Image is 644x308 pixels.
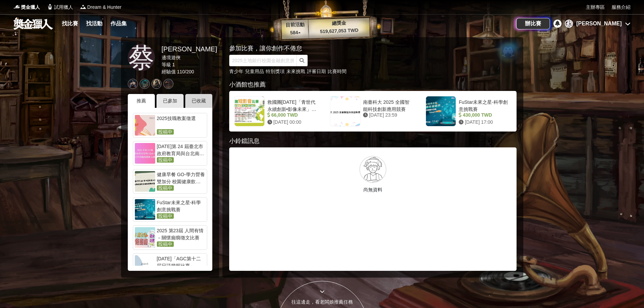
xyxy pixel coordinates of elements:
div: 往這邊走，看老闆娘推薦任務 [277,299,367,306]
a: 2025技職教案徵選投稿中 [133,113,207,138]
div: [DATE]「AGC第十二屆日語簡報比賽」 [157,255,205,269]
a: [DATE]第 24 屆臺北市政府教育局與台北南天扶輪社 全國中小學扶輪電腦圖文創作比賽投稿中 [133,141,207,166]
span: 投稿中 [157,129,174,135]
div: FuStar未來之星-科學創意挑戰賽 [157,199,205,213]
div: 66,000 TWD [267,112,317,119]
a: 兒童用品 [245,69,264,74]
div: 推薦 [128,94,155,108]
img: Logo [47,3,53,10]
span: 投稿中 [157,185,174,191]
a: 未來挑戰 [286,69,305,74]
a: FuStar未來之星-科學創意挑戰賽投稿中 [133,197,207,222]
div: 小鈴鐺訊息 [229,137,517,146]
p: 總獎金 [308,19,369,28]
span: 1 [172,62,175,67]
a: 2025 第23屆 人間有情－關懷癲癇徵文比賽投稿中 [133,225,207,250]
a: 比賽時間 [328,69,347,74]
div: 小酒館也推薦 [229,80,517,89]
a: 服務介紹 [612,4,630,11]
div: 430,000 TWD [459,112,508,119]
div: 已參加 [157,94,184,108]
div: [DATE]第 24 屆臺北市政府教育局與台北南天扶輪社 全國中小學扶輪電腦圖文創作比賽 [157,143,205,157]
span: 經驗值 [162,69,176,74]
a: 救國團[DATE]「青世代永續創新•影像未來」短影音比賽 66,000 TWD [DATE] 00:00 [231,93,323,130]
div: 已收藏 [185,94,212,108]
span: 獎金獵人 [21,4,40,11]
img: Logo [14,3,20,10]
a: 評審日期 [307,69,326,74]
span: 投稿中 [157,157,174,163]
span: 投稿中 [157,213,174,219]
p: 519,627,053 TWD [309,26,370,35]
a: LogoDream & Hunter [80,4,121,11]
div: 蔡 [565,20,573,28]
div: FuStar未來之星-科學創意挑戰賽 [459,99,508,112]
span: 試用獵人 [54,4,73,11]
div: 邊境遊俠 [162,54,217,61]
a: Logo試用獵人 [47,4,73,11]
a: 找比賽 [59,19,81,28]
span: 投稿中 [157,241,174,247]
span: Dream & Hunter [87,4,121,11]
a: 找活動 [84,19,105,28]
img: Logo [80,3,87,10]
a: [DATE]「AGC第十二屆日語簡報比賽」投稿中 [133,253,207,278]
div: [DATE] 23:59 [363,112,413,119]
a: 南臺科大 2025 全國智能科技創新應用競賽 [DATE] 23:59 [327,93,419,130]
a: FuStar未來之星-科學創意挑戰賽 430,000 TWD [DATE] 17:00 [422,93,515,130]
div: 2025技職教案徵選 [157,115,205,128]
a: 健康早餐 GO-學力營養雙加分 校園健康飲食推動獎勵計畫投稿中 [133,169,207,194]
div: 南臺科大 2025 全國智能科技創新應用競賽 [363,99,413,112]
div: 救國團[DATE]「青世代永續創新•影像未來」短影音比賽 [267,99,317,112]
div: 健康早餐 GO-學力營養雙加分 校園健康飲食推動獎勵計畫 [157,171,205,185]
a: 辦比賽 [516,18,550,29]
div: [PERSON_NAME] [576,20,622,28]
p: 目前活動 [281,21,309,29]
a: Logo獎金獵人 [14,4,40,11]
p: 584 ▴ [282,29,309,37]
span: 110 / 200 [177,69,194,74]
div: [DATE] 17:00 [459,119,508,126]
input: 2025土地銀行校園金融創意挑戰賽：從你出發 開啟智慧金融新頁 [229,55,297,66]
a: 作品集 [108,19,129,28]
div: 參加比賽，讓你創作不倦怠 [229,44,493,53]
span: 等級 [162,62,171,67]
div: 2025 第23屆 人間有情－關懷癲癇徵文比賽 [157,227,205,241]
a: 特別獎項 [266,69,285,74]
div: [DATE] 00:00 [267,119,317,126]
a: 主辦專區 [586,4,605,11]
a: 蔡 [128,44,155,71]
a: 青少年 [229,69,243,74]
div: [PERSON_NAME] [162,44,217,54]
p: 尚無資料 [234,186,511,193]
